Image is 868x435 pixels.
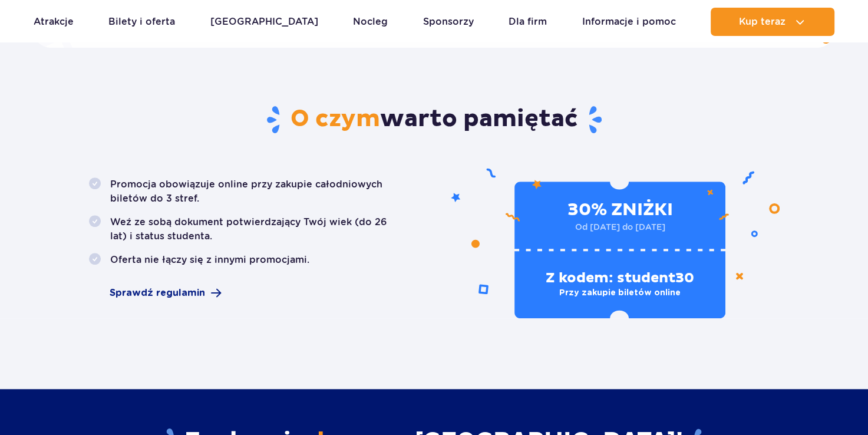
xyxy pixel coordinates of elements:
span: Kup teraz [739,17,786,27]
li: Weź ze sobą dokument potwierdzający Twój wiek (do 26 lat) i status studenta. [89,215,405,243]
a: Dla firm [509,8,547,36]
a: Nocleg [353,8,388,36]
a: Bilety i oferta [108,8,175,36]
button: Kup teraz [711,8,834,36]
a: Sponsorzy [423,8,474,36]
a: [GEOGRAPHIC_DATA] [210,8,318,36]
a: Sprawdź regulamin [110,286,405,300]
span: Sprawdź regulamin [110,286,205,300]
h2: warto pamiętać [89,104,779,135]
li: Oferta nie łączy się z innymi promocjami. [89,253,405,267]
li: Promocja obowiązuje online przy zakupie całodniowych biletów do 3 stref. [89,177,405,206]
a: Informacje i pomoc [582,8,676,36]
span: O czym [291,104,380,134]
a: Atrakcje [34,8,74,36]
